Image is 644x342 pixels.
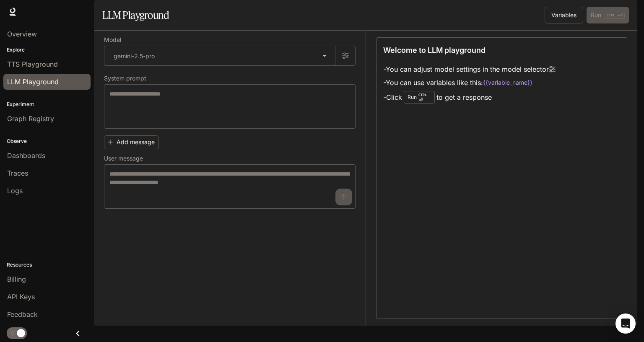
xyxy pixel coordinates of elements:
[383,89,556,105] li: - Click to get a response
[545,7,583,23] button: Variables
[383,76,556,89] li: - You can use variables like this:
[104,135,159,149] button: Add message
[104,75,146,81] p: System prompt
[483,78,532,87] code: {{variable_name}}
[104,46,335,65] div: gemini-2.5-pro
[102,7,169,23] h1: LLM Playground
[383,62,556,76] li: - You can adjust model settings in the model selector
[615,313,636,334] div: Open Intercom Messenger
[114,52,155,60] p: gemini-2.5-pro
[418,92,431,97] p: CTRL +
[404,91,435,104] div: Run
[383,44,486,56] p: Welcome to LLM playground
[418,92,431,102] p: ⏎
[104,155,143,161] p: User message
[104,37,121,43] p: Model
